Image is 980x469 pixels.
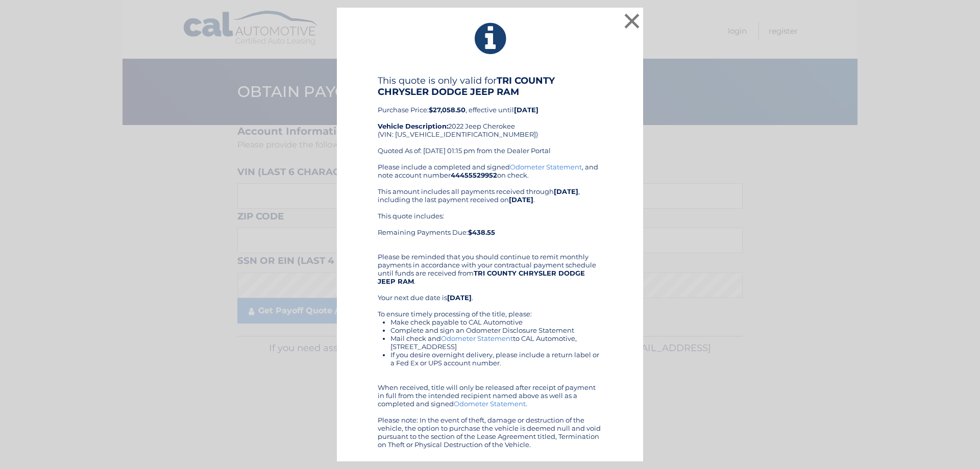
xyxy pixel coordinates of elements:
b: 44455529952 [451,171,497,179]
li: Complete and sign an Odometer Disclosure Statement [390,326,602,334]
h4: This quote is only valid for [378,75,602,97]
a: Odometer Statement [454,400,526,408]
b: $438.55 [468,228,495,236]
b: [DATE] [509,195,533,204]
b: [DATE] [554,187,578,195]
li: Mail check and to CAL Automotive, [STREET_ADDRESS] [390,334,602,351]
div: Please include a completed and signed , and note account number on check. This amount includes al... [378,163,602,449]
li: If you desire overnight delivery, please include a return label or a Fed Ex or UPS account number. [390,351,602,367]
button: × [622,11,642,31]
div: This quote includes: Remaining Payments Due: [378,212,602,244]
b: [DATE] [514,106,538,114]
a: Odometer Statement [510,163,582,171]
b: TRI COUNTY CHRYSLER DODGE JEEP RAM [378,75,555,97]
b: [DATE] [447,293,472,302]
b: TRI COUNTY CHRYSLER DODGE JEEP RAM [378,269,585,285]
a: Odometer Statement [441,334,513,342]
li: Make check payable to CAL Automotive [390,318,602,326]
strong: Vehicle Description: [378,122,448,130]
b: $27,058.50 [429,106,465,114]
div: Purchase Price: , effective until 2022 Jeep Cherokee (VIN: [US_VEHICLE_IDENTIFICATION_NUMBER]) Qu... [378,75,602,163]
